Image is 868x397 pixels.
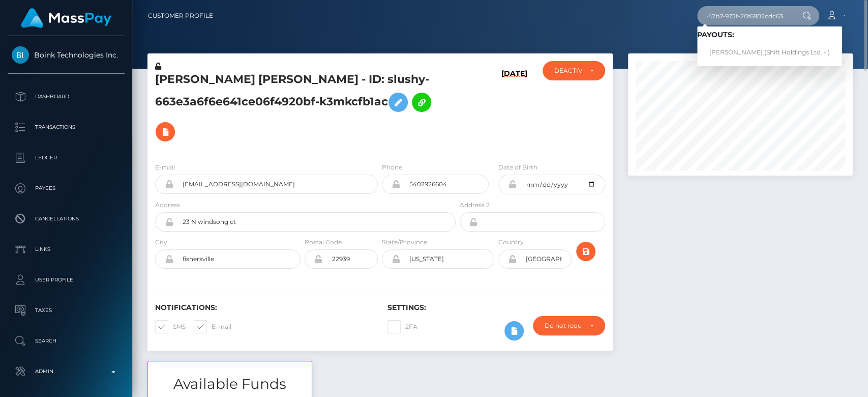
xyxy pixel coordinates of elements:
[12,150,121,165] p: Ledger
[305,238,342,247] label: Postal Code
[543,61,605,80] button: DEACTIVE
[545,322,581,330] div: Do not require
[8,145,125,171] a: Ledger
[8,84,125,109] a: Dashboard
[697,31,842,39] h6: Payouts:
[12,120,121,135] p: Transactions
[12,89,121,104] p: Dashboard
[12,303,121,318] p: Taxes
[155,163,175,172] label: E-mail
[8,237,125,262] a: Links
[697,43,842,62] a: [PERSON_NAME] (Shift Holdings Ltd. - )
[697,6,793,25] input: Search...
[12,211,121,226] p: Cancellations
[155,201,180,210] label: Address
[155,72,450,147] h5: [PERSON_NAME] [PERSON_NAME] - ID: slushy-663e3a6f6e641ce06f4920bf-k3mkcfb1ac
[387,320,417,333] label: 2FA
[148,374,312,394] h3: Available Funds
[148,5,213,26] a: Customer Profile
[8,115,125,140] a: Transactions
[8,176,125,201] a: Payees
[460,201,490,210] label: Address 2
[155,238,167,247] label: City
[155,320,186,333] label: SMS
[501,69,527,150] h6: [DATE]
[498,238,524,247] label: Country
[382,163,402,172] label: Phone
[382,238,427,247] label: State/Province
[12,181,121,196] p: Payees
[21,8,111,28] img: MassPay Logo
[387,303,605,312] h6: Settings:
[155,303,372,312] h6: Notifications:
[8,206,125,232] a: Cancellations
[12,242,121,257] p: Links
[8,298,125,323] a: Taxes
[8,328,125,354] a: Search
[533,316,605,335] button: Do not require
[194,320,231,333] label: E-mail
[8,50,125,60] span: Boink Technologies Inc.
[12,333,121,349] p: Search
[12,46,29,64] img: Boink Technologies Inc.
[554,67,581,75] div: DEACTIVE
[12,364,121,379] p: Admin
[8,267,125,293] a: User Profile
[498,163,537,172] label: Date of Birth
[8,359,125,384] a: Admin
[12,272,121,288] p: User Profile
